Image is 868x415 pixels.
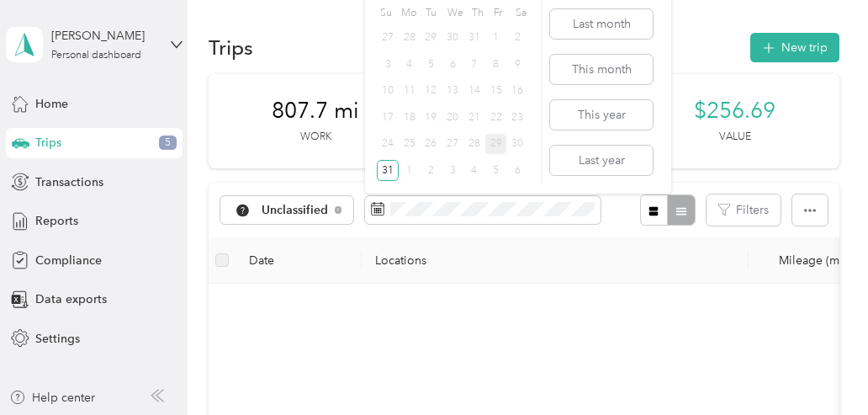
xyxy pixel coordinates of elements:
div: 27 [377,28,399,49]
h1: Trips [209,39,253,56]
div: 26 [421,134,442,155]
span: Transactions [35,173,103,191]
iframe: Everlance-gr Chat Button Frame [774,321,868,415]
div: 17 [377,107,399,128]
div: 4 [463,160,485,181]
div: 20 [442,107,463,128]
div: 5 [485,160,507,181]
th: Locations [362,237,749,284]
div: 15 [485,81,507,102]
div: [PERSON_NAME] [51,27,156,45]
span: Unclassified [262,205,329,216]
span: 5 [159,136,177,151]
div: 22 [485,107,507,128]
span: Home [35,95,68,113]
div: 14 [463,81,485,102]
button: This year [550,100,653,130]
div: 31 [377,160,399,181]
button: New trip [750,33,839,62]
span: Reports [35,212,78,230]
div: 11 [399,81,421,102]
p: Work [300,130,331,145]
div: 28 [463,134,485,155]
div: We [444,1,463,24]
div: 19 [421,107,442,128]
div: 18 [399,107,421,128]
span: Data exports [35,290,107,308]
div: 12 [421,81,442,102]
th: Mileage (mi) [749,237,860,284]
span: 807.7 mi [272,98,359,125]
div: 6 [506,160,528,181]
div: Sa [512,1,528,24]
div: 27 [442,134,463,155]
button: This month [550,55,653,84]
span: $256.69 [694,98,775,125]
div: 8 [485,54,507,75]
div: 1 [399,160,421,181]
div: 31 [463,28,485,49]
div: 2 [506,28,528,49]
span: Trips [35,134,61,152]
div: 29 [421,28,442,49]
button: Last month [550,9,653,39]
div: 28 [399,28,421,49]
div: Personal dashboard [51,51,141,61]
div: Tu [422,1,438,24]
div: 13 [442,81,463,102]
div: Fr [491,1,507,24]
button: Filters [707,194,781,226]
div: 30 [506,134,528,155]
div: Th [469,1,485,24]
div: 29 [485,134,507,155]
div: 30 [442,28,463,49]
span: Settings [35,330,80,348]
div: 9 [506,54,528,75]
th: Date [236,237,362,284]
div: 25 [399,134,421,155]
div: 3 [442,160,463,181]
div: 6 [442,54,463,75]
p: Value [719,130,751,145]
button: Help center [9,389,95,407]
div: 10 [377,81,399,102]
div: 5 [421,54,442,75]
div: 21 [463,107,485,128]
div: Mo [399,1,417,24]
div: 24 [377,134,399,155]
div: 2 [421,160,442,181]
button: Last year [550,146,653,175]
div: 4 [399,54,421,75]
div: Su [377,1,393,24]
span: Compliance [35,252,102,269]
div: 23 [506,107,528,128]
div: 1 [485,28,507,49]
div: 3 [377,54,399,75]
div: 16 [506,81,528,102]
div: 7 [463,54,485,75]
